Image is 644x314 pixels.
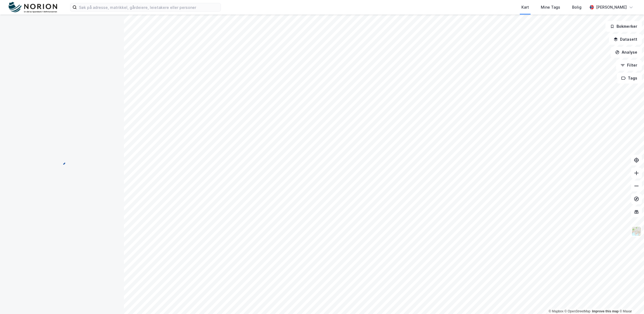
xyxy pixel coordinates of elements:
div: Mine Tags [541,4,560,11]
a: Improve this map [592,309,619,313]
button: Bokmerker [605,21,642,32]
div: [PERSON_NAME] [596,4,627,11]
div: Kontrollprogram for chat [617,288,644,314]
a: Mapbox [549,309,563,313]
button: Tags [617,73,642,84]
a: OpenStreetMap [565,309,591,313]
iframe: Chat Widget [617,288,644,314]
img: norion-logo.80e7a08dc31c2e691866.png [9,2,57,13]
img: spinner.a6d8c91a73a9ac5275cf975e30b51cfb.svg [58,157,66,165]
input: Søk på adresse, matrikkel, gårdeiere, leietakere eller personer [77,3,221,11]
button: Datasett [609,34,642,45]
img: Z [631,226,642,236]
div: Bolig [572,4,581,11]
button: Analyse [611,47,642,58]
div: Kart [521,4,529,11]
button: Filter [616,60,642,71]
